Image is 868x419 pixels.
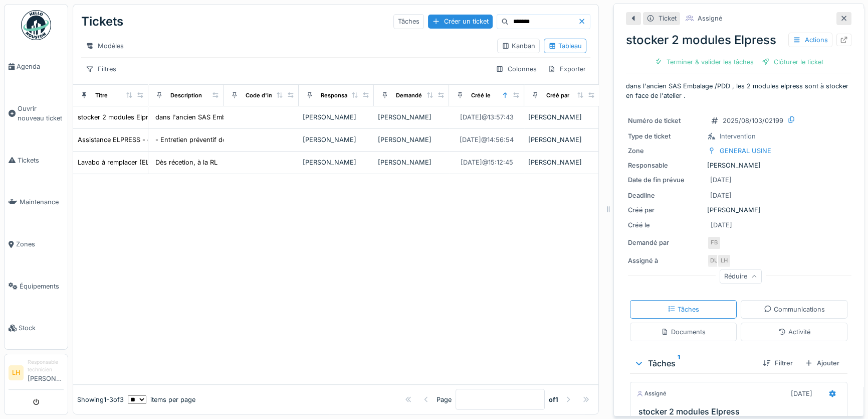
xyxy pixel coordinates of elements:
li: LH [9,365,24,380]
span: Agenda [17,62,64,71]
div: Dès récetion, à la RL [155,158,218,167]
img: Badge_color-CXgf-gQk.svg [21,10,51,40]
div: [DATE] @ 14:56:54 [460,135,514,145]
a: Équipements [5,265,68,308]
a: Ouvrir nouveau ticket [5,88,68,139]
div: Demandé par [628,238,703,247]
div: stocker 2 modules Elpress [626,31,851,49]
div: Tâches [393,14,424,29]
a: Tickets [5,139,68,182]
span: Stock [19,323,64,333]
span: Équipements [20,282,64,291]
div: 2025/08/103/02199 [723,116,783,125]
div: [DATE] [710,175,732,185]
div: DU [707,254,721,268]
div: Tâches [634,357,755,369]
div: [PERSON_NAME] [378,135,445,145]
div: Deadline [628,191,703,200]
div: Demandé par [396,91,432,100]
div: Assigné [698,14,722,23]
a: Stock [5,307,68,349]
div: Type de ticket [628,131,703,141]
div: Responsable technicien [28,358,64,374]
div: Filtres [81,62,121,76]
div: items per page [128,395,195,404]
a: Zones [5,223,68,265]
span: Zones [16,239,64,249]
div: Filtrer [759,356,797,370]
div: Date de fin prévue [628,175,703,185]
div: Responsable [321,91,356,100]
div: [PERSON_NAME] [628,205,849,215]
div: Numéro de ticket [628,116,703,125]
div: [PERSON_NAME] [628,161,849,170]
div: Lavabo à remplacer (ELPRESS) [78,158,172,167]
div: [DATE] @ 13:57:43 [460,112,514,122]
div: [PERSON_NAME] [303,158,370,167]
div: Page [437,395,452,404]
div: GENERAL USINE [720,146,771,156]
div: FB [707,236,721,250]
div: Documents [661,327,706,337]
div: Kanban [502,41,535,51]
sup: 1 [678,357,680,369]
div: [PERSON_NAME] [303,135,370,145]
div: Tableau [548,41,582,51]
div: [DATE] [710,191,732,200]
div: [PERSON_NAME] [528,112,595,122]
div: Créé le [628,220,703,230]
div: Clôturer le ticket [758,55,827,69]
div: Titre [95,91,108,100]
div: Créé le [471,91,491,100]
div: dans l'ancien SAS Embalage /PDD , les 2 modules... [155,112,314,122]
div: Showing 1 - 3 of 3 [77,395,124,404]
div: Communications [764,305,825,314]
div: Terminer & valider les tâches [650,55,758,69]
div: [DATE] [791,389,812,398]
div: [DATE] @ 15:12:45 [461,158,513,167]
strong: of 1 [549,395,558,404]
span: Maintenance [20,197,64,207]
p: dans l'ancien SAS Embalage /PDD , les 2 modules elpress sont à stocker en face de l'atelier . [626,81,851,100]
div: [PERSON_NAME] [528,135,595,145]
div: LH [717,254,731,268]
div: Activité [778,327,810,337]
div: [DATE] [711,220,732,230]
div: - Entretien préventif des éviers distributeurs ... [155,135,298,145]
div: Assistance ELPRESS - entretien/controle des machines sanitaires Elpress + autres sous contrat Elp... [78,135,393,145]
div: Code d'imputation [246,91,296,100]
div: Créé par [546,91,569,100]
div: [PERSON_NAME] [378,158,445,167]
div: Modèles [81,39,128,53]
div: Tâches [668,305,699,314]
div: Intervention [720,131,756,141]
div: Zone [628,146,703,156]
div: Créé par [628,205,703,215]
div: stocker 2 modules Elpress [78,112,159,122]
div: Colonnes [491,62,541,76]
div: [PERSON_NAME] [378,112,445,122]
a: LH Responsable technicien[PERSON_NAME] [9,358,64,390]
div: Assigné à [628,256,703,265]
div: Créer un ticket [428,15,493,28]
a: Agenda [5,46,68,88]
span: Ouvrir nouveau ticket [18,104,64,123]
div: Ticket [659,14,677,23]
div: Ajouter [801,356,843,370]
div: [PERSON_NAME] [303,112,370,122]
a: Maintenance [5,181,68,223]
h3: stocker 2 modules Elpress [638,407,843,416]
div: Responsable [628,161,703,170]
div: Tickets [81,9,123,35]
li: [PERSON_NAME] [28,358,64,387]
span: Tickets [18,156,64,165]
div: [PERSON_NAME] [528,158,595,167]
div: Réduire [720,269,762,284]
div: Exporter [543,62,590,76]
div: Assigné [636,389,667,398]
div: Description [170,91,202,100]
div: Actions [788,33,832,47]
